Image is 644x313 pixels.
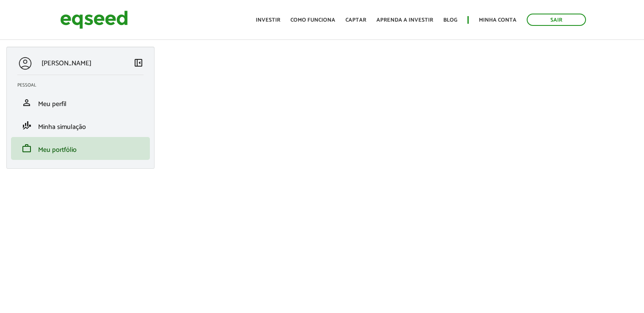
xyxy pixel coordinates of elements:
[38,121,86,133] span: Minha simulação
[38,144,77,156] span: Meu portfólio
[11,114,150,137] li: Minha simulação
[11,91,150,114] li: Meu perfil
[17,143,144,154] a: workMeu portfólio
[443,17,457,23] a: Blog
[41,59,91,67] p: [PERSON_NAME]
[290,17,335,23] a: Como funciona
[17,98,144,108] a: personMeu perfil
[38,98,66,110] span: Meu perfil
[22,143,32,154] span: work
[17,120,144,131] a: finance_modeMinha simulação
[133,58,144,68] span: left_panel_close
[22,120,32,131] span: finance_mode
[256,17,280,23] a: Investir
[376,17,433,23] a: Aprenda a investir
[345,17,366,23] a: Captar
[479,17,517,23] a: Minha conta
[22,98,32,108] span: person
[17,83,150,88] h2: Pessoal
[527,14,586,26] a: Sair
[133,58,144,70] a: Colapsar menu
[60,8,128,31] img: EqSeed
[11,137,150,160] li: Meu portfólio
